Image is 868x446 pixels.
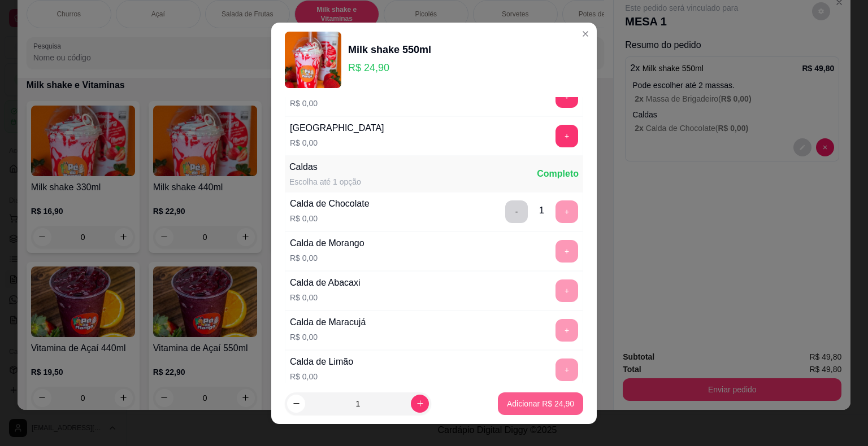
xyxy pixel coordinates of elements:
div: Calda de Limão [290,355,353,369]
p: R$ 0,00 [290,213,370,224]
p: R$ 0,00 [290,98,379,109]
button: increase-product-quantity [411,395,429,413]
button: Close [576,25,594,43]
div: Calda de Abacaxi [290,276,361,290]
button: add [555,125,578,147]
p: R$ 0,00 [290,371,353,382]
button: Adicionar R$ 24,90 [498,392,583,415]
p: R$ 0,00 [290,292,361,303]
div: Escolha até 1 opção [289,176,361,187]
div: [GEOGRAPHIC_DATA] [290,121,384,135]
p: Adicionar R$ 24,90 [507,398,574,409]
div: 1 [539,204,544,217]
button: decrease-product-quantity [287,395,305,413]
div: Calda de Chocolate [290,197,370,211]
img: product-image [285,32,341,88]
div: Completo [537,167,579,181]
p: R$ 0,00 [290,331,366,343]
div: Calda de Morango [290,237,364,250]
p: R$ 0,00 [290,252,364,264]
div: Milk shake 550ml [348,42,431,58]
div: Caldas [289,160,361,174]
p: R$ 0,00 [290,137,384,148]
div: Calda de Maracujá [290,316,366,329]
button: delete [505,200,528,223]
p: R$ 24,90 [348,60,431,76]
